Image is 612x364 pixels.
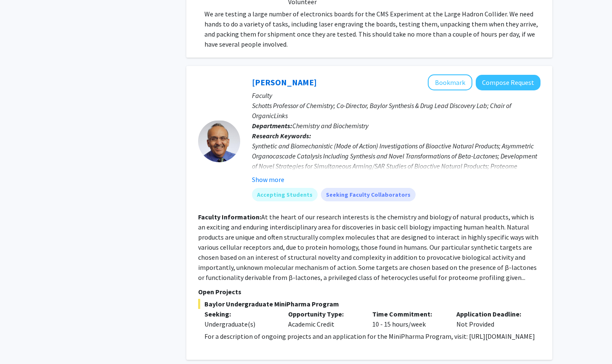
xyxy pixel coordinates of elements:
[252,90,540,100] p: Faculty
[198,299,540,309] span: Baylor Undergraduate MiniPharma Program
[204,331,540,341] p: For a description of ongoing projects and an application for the MiniPharma Program, visit: [URL]...
[204,9,540,49] p: We are testing a large number of electronics boards for the CMS Experiment at the Large Hadron Co...
[252,121,292,130] b: Departments:
[252,77,317,87] a: [PERSON_NAME]
[450,309,534,329] div: Not Provided
[6,326,36,358] iframe: Chat
[366,309,450,329] div: 10 - 15 hours/week
[476,75,540,90] button: Compose Request to Daniel Romo
[321,188,416,201] mat-chip: Seeking Faculty Collaborators
[292,121,368,130] span: Chemistry and Biochemistry
[252,100,540,121] p: Schotts Professor of Chemistry; Co-Director, Baylor Synthesis & Drug Lead Discovery Lab; Chair of...
[204,319,276,329] div: Undergraduate(s)
[252,174,284,185] button: Show more
[456,309,528,319] p: Application Deadline:
[198,287,540,297] p: Open Projects
[428,74,472,90] button: Add Daniel Romo to Bookmarks
[372,309,444,319] p: Time Commitment:
[252,132,311,140] b: Research Keywords:
[198,213,538,282] fg-read-more: At the heart of our research interests is the chemistry and biology of natural products, which is...
[252,141,540,181] div: Synthetic and Biomechanistic (Mode of Action) Investigations of Bioactive Natural Products; Asymm...
[288,309,360,319] p: Opportunity Type:
[282,309,366,329] div: Academic Credit
[252,188,318,201] mat-chip: Accepting Students
[198,213,261,221] b: Faculty Information:
[204,309,276,319] p: Seeking:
